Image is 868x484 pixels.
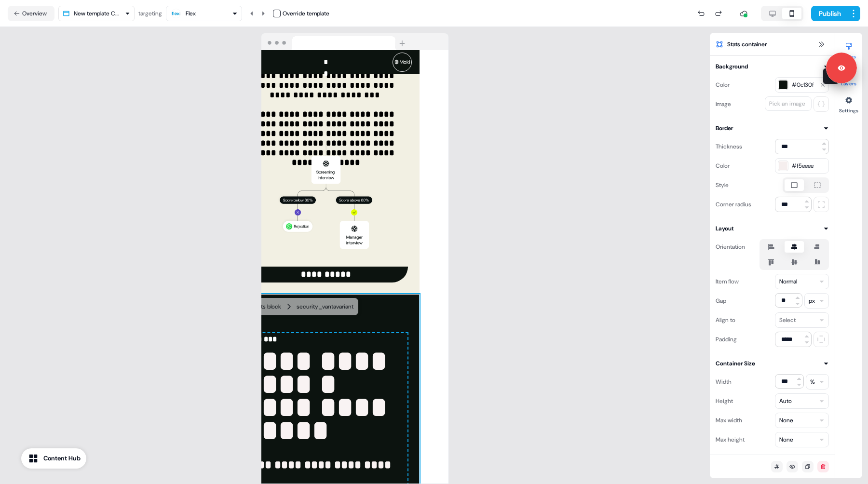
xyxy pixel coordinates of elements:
button: Background [716,62,829,71]
button: Flex [166,6,242,21]
img: Image [266,142,386,263]
button: Publish [811,6,847,21]
button: Overview [8,6,54,21]
div: % [810,377,815,387]
div: Color [716,158,730,174]
div: Container Size [716,359,755,368]
div: Width [716,374,732,390]
div: Align to [716,312,735,328]
div: Stats block [241,302,281,311]
span: #f5eeee [792,161,826,171]
div: targeting [138,9,162,18]
div: Orientation [716,239,745,255]
div: Image [716,96,731,112]
span: #0c130f [792,80,816,90]
div: Height [716,393,733,409]
span: Stats container [727,40,767,49]
div: px [809,296,815,306]
div: D [823,68,839,84]
div: Override template [283,9,329,18]
button: Pick an image [765,96,812,111]
div: Select [779,315,796,325]
div: New template Copy [74,9,121,18]
div: Gap [716,293,726,309]
button: Layout [716,224,829,233]
div: None [779,435,793,444]
button: Settings [835,93,862,114]
div: Border [716,123,733,133]
button: #f5eeee [775,158,829,174]
div: Layout [716,224,734,233]
div: Thickness [716,139,742,154]
div: Auto [779,396,792,406]
button: Container Size [716,359,829,368]
div: Corner radius [716,197,751,212]
div: None [779,416,793,425]
div: Item flow [716,274,739,289]
div: Normal [779,277,797,286]
div: Pick an image [767,99,807,108]
button: #0c130f [775,77,829,93]
button: Styles [835,39,862,60]
div: Style [716,177,729,193]
img: Browser topbar [261,33,409,51]
div: Flex [186,9,196,18]
div: Padding [716,332,737,347]
div: security_vanta variant [297,302,353,311]
div: Color [716,77,730,93]
button: Border [716,123,829,133]
div: Background [716,62,748,71]
div: Max width [716,413,742,428]
div: Max height [716,432,745,447]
